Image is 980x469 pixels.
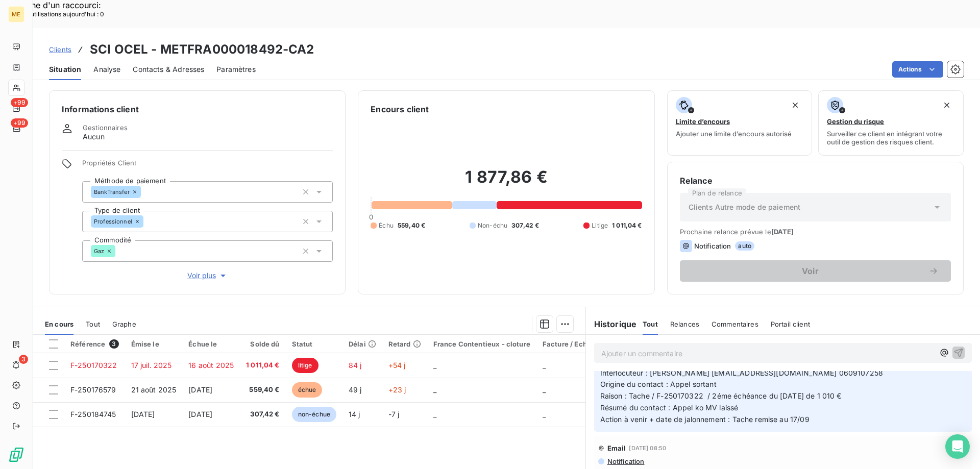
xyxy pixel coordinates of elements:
[141,187,149,196] input: Ajouter une valeur
[131,410,155,418] span: [DATE]
[11,98,28,107] span: +99
[945,434,970,459] div: Open Intercom Messenger
[600,368,883,377] span: Interlocuteur : [PERSON_NAME] [EMAIL_ADDRESS][DOMAIN_NAME] 0609107258
[292,358,318,373] span: litige
[433,340,530,348] div: France Contentieux - cloture
[83,132,105,142] span: Aucun
[94,218,132,225] span: Professionnel
[246,360,280,371] span: 1 011,04 €
[511,221,539,230] span: 307,42 €
[680,260,951,282] button: Voir
[292,340,336,348] div: Statut
[349,340,376,348] div: Délai
[90,40,314,59] h3: SCI OCEL - METFRA000018492-CA2
[600,391,842,400] span: Raison : Tache / F-250170322 / 2éme échéance du [DATE] de 1 010 €
[86,320,100,328] span: Tout
[388,410,400,418] span: -7 j
[680,228,951,236] span: Prochaine relance prévue le
[11,118,28,128] span: +99
[371,103,429,115] h6: Encours client
[771,228,794,236] span: [DATE]
[82,159,333,173] span: Propriétés Client
[643,320,658,328] span: Tout
[592,221,608,230] span: Litige
[19,355,28,364] span: 3
[543,385,546,394] span: _
[143,217,152,226] input: Ajouter une valeur
[892,61,943,78] button: Actions
[70,410,116,418] span: F-250184745
[388,361,406,369] span: +54 j
[586,318,637,330] h6: Historique
[187,270,228,281] span: Voir plus
[188,385,212,394] span: [DATE]
[600,415,810,424] span: Action à venir + date de jalonnement : Tache remise au 17/09
[827,130,955,146] span: Surveiller ce client en intégrant votre outil de gestion des risques client.
[292,407,336,422] span: non-échue
[131,361,172,369] span: 17 juil. 2025
[188,340,234,348] div: Échue le
[115,246,124,256] input: Ajouter une valeur
[371,167,642,198] h2: 1 877,86 €
[246,385,280,395] span: 559,40 €
[246,340,280,348] div: Solde dû
[112,320,136,328] span: Graphe
[349,385,362,394] span: 49 j
[433,361,436,369] span: _
[109,339,118,349] span: 3
[292,382,323,398] span: échue
[188,410,212,418] span: [DATE]
[133,64,204,75] span: Contacts & Adresses
[131,340,177,348] div: Émise le
[388,385,406,394] span: +23 j
[216,64,256,75] span: Paramètres
[94,189,130,195] span: BankTransfer
[680,175,951,187] h6: Relance
[8,447,24,463] img: Logo LeanPay
[600,403,739,412] span: Résumé du contact : Appel ko MV laissé
[478,221,507,230] span: Non-échu
[818,90,964,156] button: Gestion du risqueSurveiller ce client en intégrant votre outil de gestion des risques client.
[131,385,177,394] span: 21 août 2025
[771,320,810,328] span: Portail client
[388,340,421,348] div: Retard
[49,64,81,75] span: Situation
[70,385,116,394] span: F-250176579
[735,241,754,251] span: auto
[433,410,436,418] span: _
[83,124,128,132] span: Gestionnaires
[607,444,626,452] span: Email
[712,320,758,328] span: Commentaires
[49,45,71,54] span: Clients
[349,410,360,418] span: 14 j
[379,221,394,230] span: Échu
[692,267,928,275] span: Voir
[543,410,546,418] span: _
[543,340,612,348] div: Facture / Echéancier
[349,361,362,369] span: 84 j
[94,248,104,254] span: Gaz
[689,202,801,212] span: Clients Autre mode de paiement
[629,445,666,451] span: [DATE] 08:50
[676,117,730,126] span: Limite d’encours
[369,213,373,221] span: 0
[612,221,642,230] span: 1 011,04 €
[827,117,884,126] span: Gestion du risque
[70,361,117,369] span: F-250170322
[49,44,71,55] a: Clients
[606,457,645,465] span: Notification
[398,221,425,230] span: 559,40 €
[246,409,280,419] span: 307,42 €
[670,320,699,328] span: Relances
[667,90,813,156] button: Limite d’encoursAjouter une limite d’encours autorisé
[70,339,119,349] div: Référence
[433,385,436,394] span: _
[93,64,120,75] span: Analyse
[188,361,234,369] span: 16 août 2025
[62,103,333,115] h6: Informations client
[600,380,717,388] span: Origine du contact : Appel sortant
[543,361,546,369] span: _
[82,270,333,281] button: Voir plus
[45,320,73,328] span: En cours
[676,130,792,138] span: Ajouter une limite d’encours autorisé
